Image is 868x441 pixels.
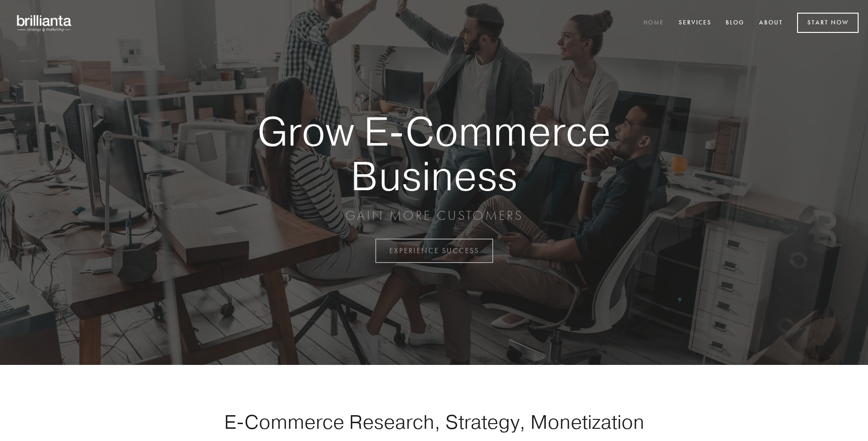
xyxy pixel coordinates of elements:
strong: Grow E-Commerce Business [225,109,643,198]
a: Services [673,15,718,31]
a: EXPERIENCE SUCCESS [375,239,493,263]
a: Start Now [797,13,859,33]
a: About [753,15,789,31]
h1: E-Commerce Research, Strategy, Monetization [194,410,674,433]
a: Blog [720,15,751,31]
p: GAIN MORE CUSTOMERS [225,207,643,224]
img: brillianta - research, strategy, marketing [9,9,80,37]
a: Home [637,15,670,31]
